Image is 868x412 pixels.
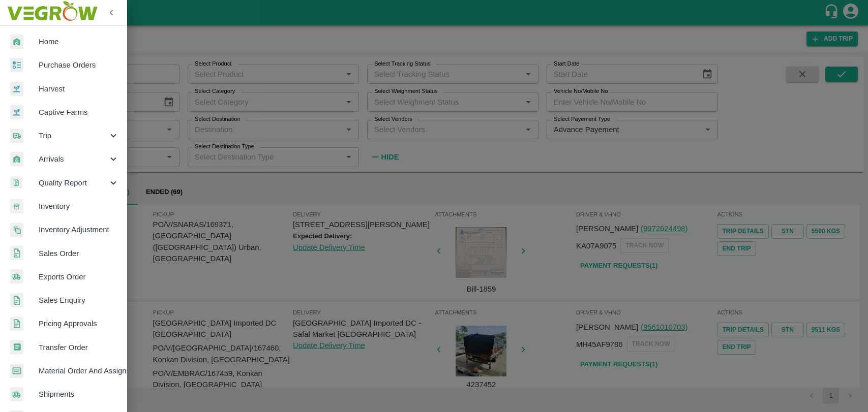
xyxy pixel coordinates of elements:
[39,318,119,329] span: Pricing Approvals
[39,248,119,259] span: Sales Order
[39,59,119,71] span: Purchase Orders
[39,153,108,165] span: Arrivals
[39,107,119,118] span: Captive Farms
[10,129,23,143] img: delivery
[39,201,119,212] span: Inventory
[10,81,23,97] img: harvest
[39,365,119,376] span: Material Order And Assignment
[39,389,119,400] span: Shipments
[10,293,23,308] img: sales
[10,223,23,237] img: inventory
[39,36,119,47] span: Home
[10,340,23,355] img: whTransfer
[10,105,23,120] img: harvest
[10,176,22,189] img: qualityReport
[10,316,23,331] img: sales
[10,246,23,261] img: sales
[10,364,23,378] img: centralMaterial
[39,83,119,94] span: Harvest
[39,295,119,306] span: Sales Enquiry
[10,152,23,167] img: whArrival
[39,130,108,141] span: Trip
[10,269,23,284] img: shipments
[10,199,23,214] img: whInventory
[39,224,119,235] span: Inventory Adjustment
[39,271,119,282] span: Exports Order
[10,35,23,49] img: whArrival
[10,58,23,73] img: reciept
[39,342,119,353] span: Transfer Order
[10,387,23,402] img: shipments
[39,177,108,188] span: Quality Report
